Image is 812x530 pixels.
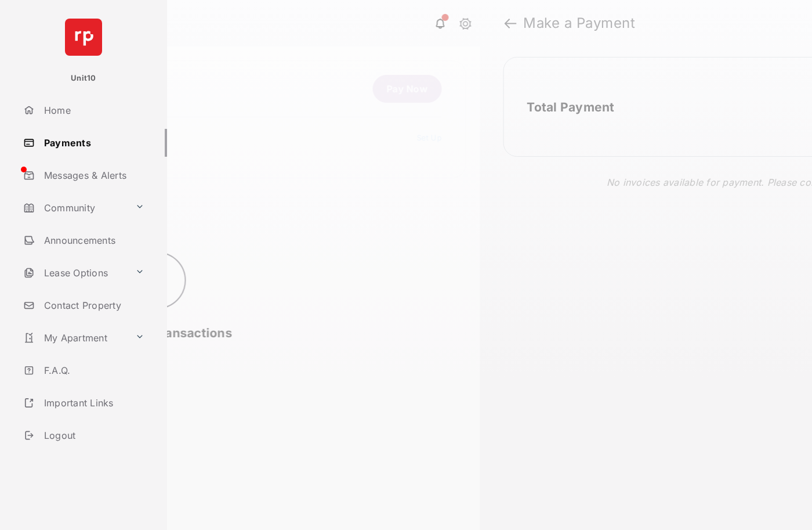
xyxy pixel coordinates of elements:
[523,16,635,30] strong: Make a Payment
[65,19,102,56] img: svg+xml;base64,PHN2ZyB4bWxucz0iaHR0cDovL3d3dy53My5vcmcvMjAwMC9zdmciIHdpZHRoPSI2NCIgaGVpZ2h0PSI2NC...
[19,291,167,319] a: Contact Property
[19,389,149,417] a: Important Links
[19,324,130,352] a: My Apartment
[19,356,167,384] a: F.A.Q.
[19,161,167,189] a: Messages & Alerts
[83,326,233,340] span: Looking for transactions
[19,96,167,124] a: Home
[19,194,130,222] a: Community
[19,226,167,254] a: Announcements
[19,421,167,449] a: Logout
[71,73,96,84] p: Unit10
[527,100,614,114] h2: Total Payment
[19,129,167,157] a: Payments
[19,259,130,287] a: Lease Options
